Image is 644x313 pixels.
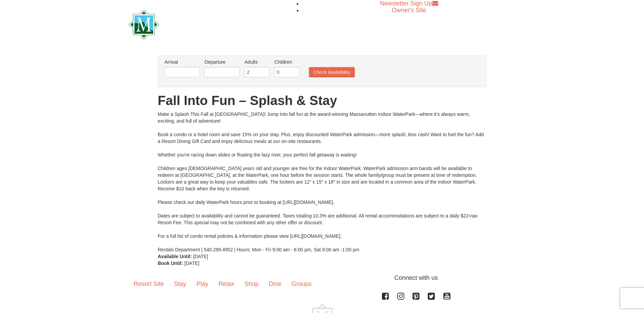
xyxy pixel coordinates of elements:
a: Dine [264,273,287,294]
label: Children [274,59,299,65]
strong: Available Until: [158,254,192,259]
a: Shop [239,273,264,294]
span: [DATE] [193,254,208,259]
button: Check Availability [309,67,355,77]
a: Play [191,273,214,294]
img: Massanutten Resort Logo [129,10,284,39]
p: Connect with us [129,273,516,283]
span: [DATE] [184,260,199,266]
h1: Fall Into Fun – Splash & Stay [158,94,486,107]
a: Groups [287,273,317,294]
a: Stay [169,273,191,294]
label: Departure [204,59,240,65]
strong: Book Until: [158,260,183,266]
label: Arrival [165,59,200,65]
a: Massanutten Resort [129,16,284,32]
a: Owner's Site [392,7,426,14]
div: Make a Splash This Fall at [GEOGRAPHIC_DATA]! Jump into fall fun at the award-winning Massanutten... [158,111,486,253]
a: Relax [214,273,239,294]
label: Adults [244,59,270,65]
a: Resort Site [129,273,169,294]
